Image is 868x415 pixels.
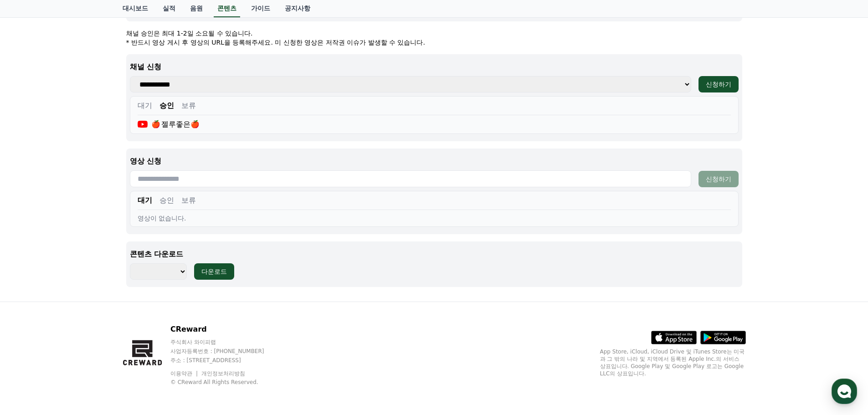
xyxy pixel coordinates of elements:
[141,302,152,310] span: 설정
[29,302,34,310] span: 홈
[130,249,739,260] p: 콘텐츠 다운로드
[170,379,282,386] p: © CReward All Rights Reserved.
[138,119,200,130] div: 🍎 젤루좋은🍎
[130,156,739,167] p: 영상 신청
[159,195,174,206] button: 승인
[170,338,282,346] p: 주식회사 와이피랩
[138,195,152,206] button: 대기
[170,370,199,377] a: 이용약관
[138,214,731,223] div: 영상이 없습니다.
[126,29,742,38] p: 채널 승인은 최대 1-2일 소요될 수 있습니다.
[3,289,60,312] a: 홈
[130,61,739,72] p: 채널 신청
[60,289,118,312] a: 대화
[170,348,282,355] p: 사업자등록번호 : [PHONE_NUMBER]
[600,348,746,377] p: App Store, iCloud, iCloud Drive 및 iTunes Store는 미국과 그 밖의 나라 및 지역에서 등록된 Apple Inc.의 서비스 상표입니다. Goo...
[118,289,175,312] a: 설정
[181,195,196,206] button: 보류
[138,100,152,111] button: 대기
[201,267,227,276] div: 다운로드
[699,171,739,187] button: 신청하기
[181,100,196,111] button: 보류
[194,263,234,280] button: 다운로드
[126,38,742,47] p: * 반드시 영상 게시 후 영상의 URL을 등록해주세요. 미 신청한 영상은 저작권 이슈가 발생할 수 있습니다.
[201,370,245,377] a: 개인정보처리방침
[706,80,731,89] div: 신청하기
[706,174,731,184] div: 신청하기
[170,357,282,364] p: 주소 : [STREET_ADDRESS]
[83,303,94,310] span: 대화
[699,76,739,92] button: 신청하기
[159,100,174,111] button: 승인
[170,324,282,335] p: CReward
